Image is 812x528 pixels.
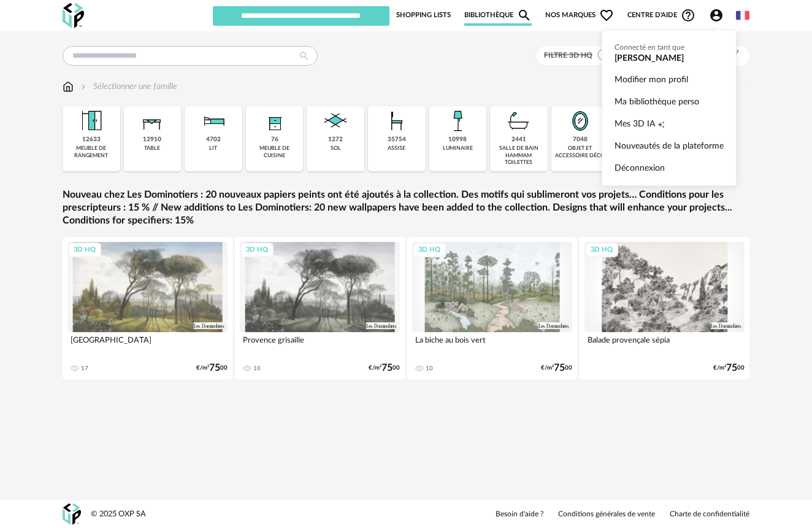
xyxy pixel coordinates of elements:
img: svg+xml;base64,PHN2ZyB3aWR0aD0iMTYiIGhlaWdodD0iMTciIHZpZXdCb3g9IjAgMCAxNiAxNyIgZmlsbD0ibm9uZSIgeG... [63,80,74,93]
img: Miroir.png [565,106,595,136]
span: 75 [554,364,565,372]
a: 3D HQ Balade provençale sépia €/m²7500 [580,237,749,379]
img: fr [736,9,749,22]
div: 76 [271,136,278,144]
a: Nouveautés de la plateforme [615,135,724,157]
a: BibliothèqueMagnify icon [464,5,532,26]
div: €/m² 00 [369,364,400,372]
span: Account Circle icon [709,8,729,23]
div: 10998 [448,136,467,144]
div: Balade provençale sépia [584,332,745,357]
div: 12633 [82,136,101,144]
div: 35754 [388,136,406,144]
span: Help Circle Outline icon [681,8,695,23]
div: 12910 [143,136,161,144]
span: Nos marques [545,5,614,26]
a: Mes 3D IACreation icon [615,113,724,135]
img: Table.png [137,106,167,136]
div: 10 [426,365,433,372]
a: Ma bibliothèque perso [615,91,724,113]
div: 3D HQ [413,243,446,258]
div: La biche au bois vert [412,332,572,357]
div: 2441 [511,136,526,144]
span: 75 [726,364,737,372]
div: salle de bain hammam toilettes [494,145,544,166]
a: Besoin d'aide ? [496,510,543,519]
a: Nouveau chez Les Dominotiers : 20 nouveaux papiers peints ont été ajoutés à la collection. Des mo... [63,188,749,227]
a: 3D HQ La biche au bois vert 10 €/m²7500 [407,237,577,379]
img: Assise.png [382,106,412,136]
div: [GEOGRAPHIC_DATA] [67,332,228,357]
span: Account Circle icon [709,8,724,23]
span: Heart Outline icon [599,8,614,23]
a: Conditions générales de vente [558,510,655,519]
div: 3D HQ [240,243,274,258]
span: 75 [381,364,393,372]
div: 3D HQ [585,243,618,258]
span: Magnify icon [517,8,532,23]
a: 3D HQ [GEOGRAPHIC_DATA] 17 €/m²7500 [63,237,232,379]
div: Sélectionner une famille [79,80,177,93]
img: OXP [63,3,84,28]
div: meuble de rangement [66,145,117,159]
img: Rangement.png [260,106,289,136]
div: 7048 [573,136,588,144]
span: Centre d'aideHelp Circle Outline icon [627,8,695,23]
div: luminaire [443,145,473,152]
a: Shopping Lists [396,5,451,26]
div: assise [388,145,405,152]
div: sol [331,145,341,152]
div: €/m² 00 [541,364,572,372]
img: Luminaire.png [443,106,472,136]
a: Déconnexion [615,157,724,179]
img: Literie.png [199,106,228,136]
span: Mes 3D IA [615,113,655,135]
a: Modifier mon profil [615,69,724,91]
span: Filtre 3D HQ [544,52,592,59]
div: €/m² 00 [196,364,228,372]
img: Salle%20de%20bain.png [504,106,534,136]
img: Sol.png [321,106,350,136]
div: 4702 [206,136,221,144]
div: meuble de cuisine [250,145,300,159]
span: Creation icon [657,113,665,135]
a: 3D HQ Provence grisaille 18 €/m²7500 [235,237,405,379]
div: €/m² 00 [713,364,745,372]
div: © 2025 OXP SA [91,509,146,519]
div: 17 [81,365,88,372]
div: Provence grisaille [240,332,400,357]
img: svg+xml;base64,PHN2ZyB3aWR0aD0iMTYiIGhlaWdodD0iMTYiIHZpZXdCb3g9IjAgMCAxNiAxNiIgZmlsbD0ibm9uZSIgeG... [79,80,88,93]
div: 18 [253,365,261,372]
span: 75 [209,364,220,372]
div: lit [209,145,217,152]
img: Meuble%20de%20rangement.png [77,106,106,136]
div: objet et accessoire déco [555,145,605,159]
a: Charte de confidentialité [670,510,749,519]
img: OXP [63,503,81,525]
div: table [144,145,160,152]
div: 1272 [328,136,343,144]
div: 3D HQ [68,243,101,258]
